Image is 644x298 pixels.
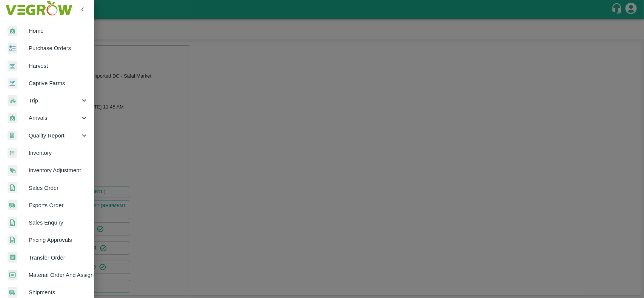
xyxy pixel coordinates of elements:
[29,131,80,140] span: Quality Report
[8,235,17,246] img: sales
[8,165,17,176] img: inventory
[29,271,88,279] span: Material Order And Assignment
[8,182,17,193] img: sales
[29,114,80,122] span: Arrivals
[29,96,80,105] span: Trip
[29,219,88,227] span: Sales Enquiry
[29,27,88,35] span: Home
[8,252,17,263] img: whTransfer
[8,113,17,124] img: whArrival
[29,149,88,157] span: Inventory
[29,236,88,244] span: Pricing Approvals
[29,288,88,296] span: Shipments
[29,254,88,262] span: Transfer Order
[29,44,88,52] span: Purchase Orders
[8,200,17,211] img: shipments
[8,287,17,298] img: shipments
[8,95,17,106] img: delivery
[8,78,17,89] img: harvest
[8,270,17,281] img: centralMaterial
[29,166,88,174] span: Inventory Adjustment
[8,43,17,54] img: reciept
[8,131,17,140] img: qualityReport
[29,201,88,209] span: Exports Order
[29,79,88,87] span: Captive Farms
[8,26,17,37] img: whArrival
[29,62,88,70] span: Harvest
[8,217,17,228] img: sales
[8,148,17,159] img: whInventory
[29,184,88,192] span: Sales Order
[8,60,17,72] img: harvest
